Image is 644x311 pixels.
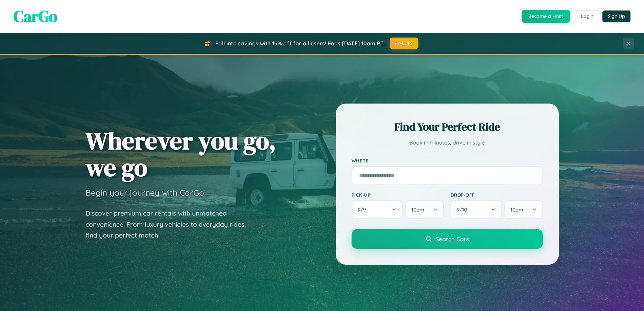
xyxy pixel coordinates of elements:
[510,206,523,213] span: 10am
[352,119,543,134] h2: Find Your Perfect Ride
[435,235,469,243] span: Search Cars
[504,200,543,219] button: 10am
[358,206,369,213] span: 9 / 9
[575,10,599,22] button: Login
[215,40,385,47] span: Fall into savings with 15% off for all users! Ends [DATE] 10am PT.
[405,200,444,219] button: 10am
[451,200,502,219] button: 9/10
[390,38,418,49] button: FALL15
[86,208,255,241] p: Discover premium car rentals with unmatched convenience. From luxury vehicles to everyday rides, ...
[352,229,543,249] button: Search Cars
[352,138,543,148] p: Book in minutes, drive in style
[86,127,276,181] h1: Wherever you go, we go
[451,192,543,198] label: Drop-off
[86,187,204,198] h3: Begin your journey with CarGo
[411,206,424,213] span: 10am
[602,10,630,22] button: Sign Up
[352,200,403,219] button: 9/9
[352,192,444,198] label: Pick-up
[457,206,471,213] span: 9 / 10
[352,158,543,163] label: Where
[14,5,57,27] span: CarGo
[522,10,570,23] button: Become a Host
